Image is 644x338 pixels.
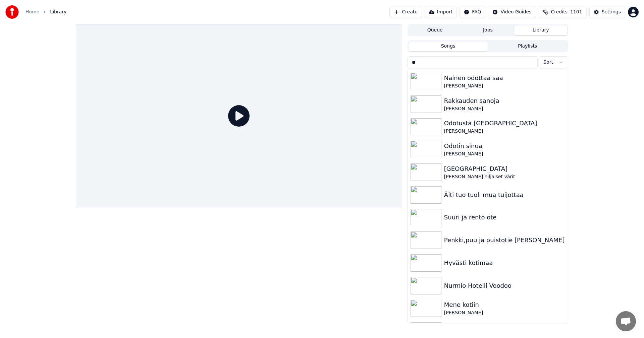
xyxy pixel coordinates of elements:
[444,258,565,268] div: Hyvästi kotimaa
[444,96,565,106] div: Rakkauden sanoja
[444,213,565,222] div: Suuri ja rento ote
[444,73,565,83] div: Nainen odottaa saa
[444,174,565,180] div: [PERSON_NAME] hiljaiset värit
[25,9,66,15] nav: breadcrumb
[5,5,19,19] img: youka
[444,106,565,112] div: [PERSON_NAME]
[389,6,422,18] button: Create
[444,281,565,290] div: Nurmio Hotelli Voodoo
[602,9,621,15] div: Settings
[616,311,636,331] a: Avoin keskustelu
[444,190,565,200] div: Äiti tuo tuoli mua tuijottaa
[539,6,587,18] button: Credits1101
[444,128,565,135] div: [PERSON_NAME]
[589,6,625,18] button: Settings
[444,83,565,89] div: [PERSON_NAME]
[462,25,515,35] button: Jobs
[543,59,553,66] span: Sort
[444,235,565,245] div: Penkki,puu ja puistotie [PERSON_NAME]
[551,9,568,15] span: Credits
[444,141,565,151] div: Odotin sinua
[50,9,66,15] span: Library
[444,164,565,174] div: [GEOGRAPHIC_DATA]
[488,6,536,18] button: Video Guides
[514,25,567,35] button: Library
[409,42,488,51] button: Songs
[570,9,582,15] span: 1101
[460,6,485,18] button: FAQ
[444,300,565,310] div: Mene kotiin
[444,310,565,316] div: [PERSON_NAME]
[409,25,462,35] button: Queue
[488,42,567,51] button: Playlists
[25,9,39,15] a: Home
[444,151,565,157] div: [PERSON_NAME]
[425,6,457,18] button: Import
[444,119,565,128] div: Odotusta [GEOGRAPHIC_DATA]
